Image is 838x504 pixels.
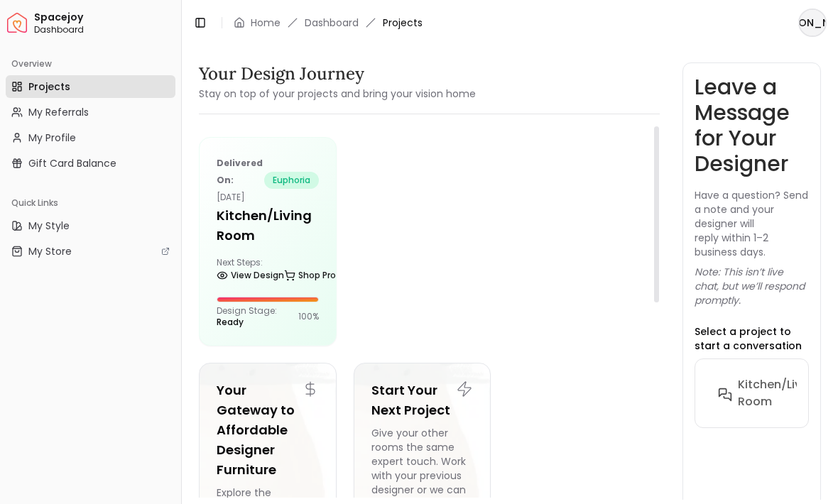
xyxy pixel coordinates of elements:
[217,380,319,480] h5: Your Gateway to Affordable Designer Furniture
[695,265,809,307] p: Note: This isn’t live chat, but we’ll respond promptly.
[28,244,72,258] span: My Store
[695,324,809,353] p: Select a project to start a conversation
[28,105,89,119] span: My Referrals
[34,24,175,35] span: Dashboard
[217,155,264,206] p: [DATE]
[34,11,175,24] span: Spacejoy
[305,16,359,30] a: Dashboard
[251,16,281,30] a: Home
[28,156,116,170] span: Gift Card Balance
[798,9,827,37] button: [PERSON_NAME]
[383,16,423,30] span: Projects
[6,192,175,214] div: Quick Links
[6,126,175,149] a: My Profile
[217,305,298,328] p: Design Stage:
[695,188,809,259] p: Have a question? Send a note and your designer will reply within 1–2 business days.
[217,316,244,328] span: Ready
[6,152,175,175] a: Gift Card Balance
[234,16,423,30] nav: breadcrumb
[7,13,27,33] img: Spacejoy Logo
[695,75,809,177] h3: Leave a Message for Your Designer
[800,10,825,35] span: [PERSON_NAME]
[6,240,175,263] a: My Store
[264,172,319,189] span: euphoria
[28,131,76,145] span: My Profile
[217,206,319,246] h5: Kitchen/Living Room
[6,214,175,237] a: My Style
[199,87,476,101] small: Stay on top of your projects and bring your vision home
[6,101,175,124] a: My Referrals
[28,219,70,233] span: My Style
[217,265,284,285] a: View Design
[284,265,361,285] a: Shop Products
[738,376,819,410] h6: Kitchen/Living Room
[28,80,70,94] span: Projects
[6,53,175,75] div: Overview
[298,311,319,322] p: 100 %
[6,75,175,98] a: Projects
[217,157,263,186] b: Delivered on:
[199,62,476,85] h3: Your Design Journey
[7,13,27,33] a: Spacejoy
[217,257,319,285] div: Next Steps:
[371,380,474,420] h5: Start Your Next Project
